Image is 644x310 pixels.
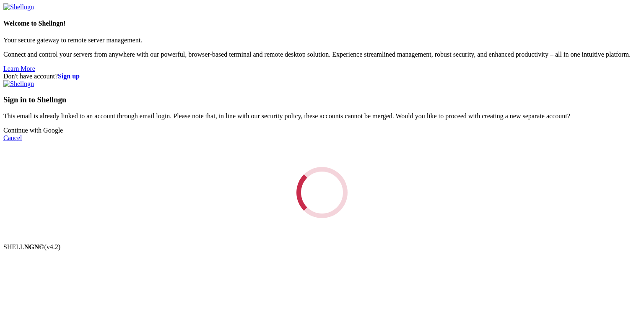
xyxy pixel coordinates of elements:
[24,243,39,250] b: NGN
[3,112,641,120] p: This email is already linked to an account through email login. Please note that, in line with ou...
[3,20,641,27] h4: Welcome to Shellngn!
[3,95,641,104] h3: Sign in to Shellngn
[3,243,60,250] span: SHELL ©
[3,3,34,11] img: Shellngn
[3,36,641,44] p: Your secure gateway to remote server management.
[3,80,34,88] img: Shellngn
[3,65,35,72] a: Learn More
[294,164,350,220] div: Loading...
[3,127,63,134] a: Continue with Google
[58,73,80,80] a: Sign up
[3,73,641,80] div: Don't have account?
[44,243,61,250] span: 4.2.0
[3,134,22,141] a: Cancel
[3,51,641,58] p: Connect and control your servers from anywhere with our powerful, browser-based terminal and remo...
